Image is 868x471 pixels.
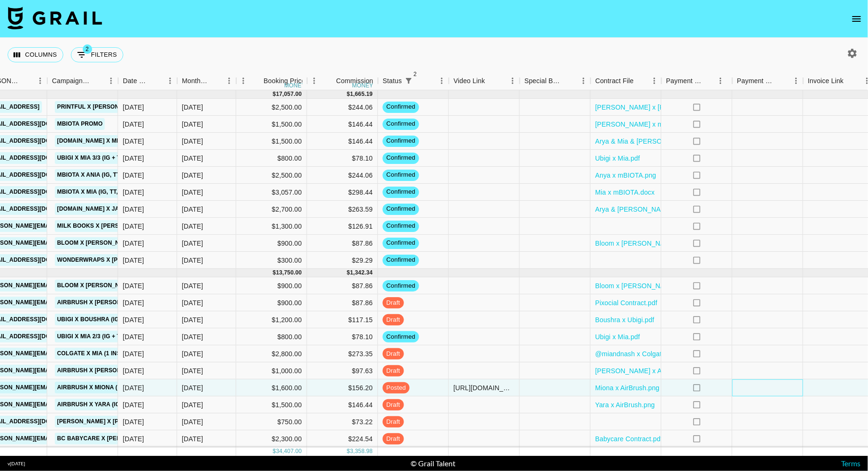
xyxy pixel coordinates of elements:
div: Contract File [595,72,634,90]
div: Sep '25 [182,205,203,214]
div: $244.06 [307,167,378,184]
div: $29.29 [307,252,378,269]
span: 2 [83,44,92,54]
a: [DOMAIN_NAME] x Jasmine [55,203,140,215]
div: $2,700.00 [236,201,307,218]
div: Aug '25 [182,315,203,325]
div: 18/08/2025 [123,400,144,410]
span: confirmed [383,282,419,291]
div: Aug '25 [182,349,203,359]
a: Mia x mBIOTA.docx [595,188,655,197]
div: 18/08/2025 [123,188,144,197]
span: draft [383,350,404,359]
div: 17,057.00 [276,90,302,98]
div: Aug '25 [182,298,203,308]
div: $146.44 [307,133,378,150]
button: Sort [20,74,33,87]
span: confirmed [383,256,419,265]
button: Sort [776,74,789,87]
div: $87.86 [307,235,378,252]
div: 18/08/2025 [123,256,144,265]
span: confirmed [383,188,419,197]
div: $ [347,90,350,98]
button: Show filters [402,74,415,87]
span: confirmed [383,239,419,248]
a: Colgate x Mia (1 Instagram Reel, 4 images, 4 months usage right and 45 days access) [55,348,337,360]
a: [DOMAIN_NAME] x Mia (1 IG Reel) [55,135,158,147]
div: 15/07/2025 [123,298,144,308]
a: Ubigi x Mia.pdf [595,332,640,342]
div: $2,800.00 [236,345,307,362]
a: Boushra x Ubigi.pdf [595,315,654,325]
a: Yara x AirBrush.png [595,400,655,410]
div: Status [383,72,402,90]
div: $73.22 [307,413,378,430]
div: Aug '25 [182,400,203,410]
div: $78.10 [307,150,378,167]
a: @miandnash x Colgate.pdf [595,349,677,359]
div: $263.59 [307,201,378,218]
a: Bloom x [PERSON_NAME].pdf [595,239,688,248]
a: Ubigi x Mia 2/3 (IG + TT, 3 Stories) [55,331,161,343]
span: confirmed [383,333,419,342]
div: $300.00 [236,252,307,269]
div: 13,750.00 [276,269,302,277]
div: 11/07/2025 [123,222,144,231]
div: $1,600.00 [236,379,307,396]
a: Babycare Contract.pdf [595,434,662,444]
div: $298.44 [307,184,378,201]
div: $244.06 [307,99,378,116]
div: $156.20 [307,379,378,396]
div: $146.44 [307,396,378,413]
button: Menu [576,74,591,88]
div: $87.86 [307,277,378,294]
button: Sort [634,74,647,87]
div: 11/08/2025 [123,332,144,342]
span: confirmed [383,171,419,180]
div: 18/08/2025 [123,103,144,112]
div: Sep '25 [182,188,203,197]
div: Sep '25 [182,120,203,129]
div: $273.35 [307,345,378,362]
a: Bloom x [PERSON_NAME] (IG, TT) [55,280,159,291]
div: Aug '25 [182,417,203,427]
div: Sep '25 [182,222,203,231]
div: $1,300.00 [236,218,307,235]
div: $2,500.00 [236,167,307,184]
div: 18/08/2025 [123,239,144,248]
a: Bloom x [PERSON_NAME].pdf [595,281,688,291]
div: Sep '25 [182,137,203,146]
div: © Grail Talent [411,459,455,468]
span: draft [383,401,404,410]
button: Menu [307,74,321,88]
div: 1,342.34 [350,269,373,277]
a: [PERSON_NAME] x mBIOTA.docx [595,120,699,129]
div: Payment Sent Date [732,72,803,90]
div: $87.86 [307,294,378,311]
div: 18/08/2025 [123,171,144,180]
span: draft [383,418,404,427]
span: 2 [411,69,420,79]
div: Status [378,72,449,90]
button: Sort [844,74,857,87]
a: AirBrush x Miona (IG + TT) [55,382,142,394]
div: $900.00 [236,294,307,311]
a: [PERSON_NAME] x [PERSON_NAME].pdf [595,103,724,112]
a: [PERSON_NAME] x AirBrush.png [595,366,696,376]
div: $97.63 [307,362,378,379]
button: Sort [703,74,716,87]
span: confirmed [383,137,419,146]
div: Invoice Link [808,72,844,90]
div: $224.54 [307,430,378,447]
div: 11/08/2025 [123,349,144,359]
div: $1,500.00 [236,133,307,150]
div: $900.00 [236,277,307,294]
button: Menu [104,74,118,88]
button: Sort [209,74,222,87]
div: Payment Sent Date [737,72,776,90]
div: Aug '25 [182,366,203,376]
a: Bloom x [PERSON_NAME] (IG, TT) 2/2 [55,237,168,249]
button: Menu [222,74,236,88]
a: AirBrush x [PERSON_NAME] (IG) [55,365,157,377]
div: $ [347,447,350,455]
